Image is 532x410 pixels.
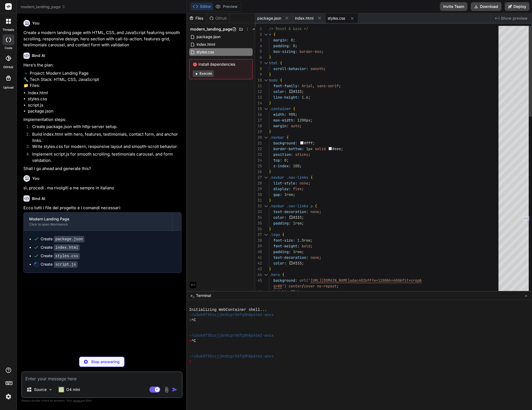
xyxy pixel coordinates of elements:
span: text-decoration: [273,209,308,214]
span: padding: [273,43,291,48]
div: 8 [255,66,262,72]
div: 42 [255,260,262,266]
span: html [269,60,278,65]
div: 18 [255,123,262,129]
span: background: [273,141,297,145]
span: .hero [269,272,280,277]
div: 20 [255,135,262,140]
div: 25 [255,163,262,169]
li: styles.css [28,96,182,102]
code: script.js [54,261,78,268]
span: } [269,169,271,174]
span: none [300,181,308,186]
span: ; [339,83,341,88]
span: ; [313,141,315,145]
span: box-sizing: [273,49,297,54]
span: cover [304,284,315,288]
span: Install dependencies [193,62,249,67]
span: { [280,78,282,83]
div: 2 [255,32,262,37]
div: Click to collapse the range. [262,232,270,238]
div: Click to collapse the range. [262,106,270,112]
span: url [300,278,306,283]
span: no-repeat [317,284,337,288]
span: 1.5rem [297,238,310,243]
span: font-size: [273,238,295,243]
span: ; [319,209,321,214]
div: 13 [255,95,262,100]
span: bold [302,244,310,248]
span: ; [337,284,339,288]
div: Click to collapse the range. [262,203,270,209]
span: ' [308,278,310,283]
span: adac402bff?w=1200&h=600&fit=crop& [350,278,422,283]
p: Here’s the plan: [23,62,182,68]
span: 1rem [284,192,293,197]
div: 41 [255,255,262,260]
img: Pick Models [48,387,53,392]
li: package.json [28,108,182,114]
span: 1200px [297,118,310,123]
div: 26 [255,169,262,175]
div: 36 [255,226,262,232]
span: none [310,255,319,260]
span: [URL][DOMAIN_NAME] [310,278,350,283]
div: 34 [255,215,262,220]
span: ( [306,278,308,283]
span: gap: [273,192,282,197]
li: index.html [28,90,182,96]
li: Implement script.js for smooth scrolling, testimonials carousel, and form validation. [28,151,182,163]
div: 45 [255,278,262,283]
div: 11 [255,83,262,89]
span: ❯ [189,338,191,344]
span: margin: [273,38,289,42]
span: ~/u3uk0f35zsjjbn9cprh6fq9h0p4tm2-wnxx [189,354,274,359]
div: 9 [255,72,262,77]
div: 46 [255,289,262,295]
span: ; [308,181,310,186]
span: .nav-links [286,204,308,208]
span: package.json [257,16,281,21]
span: list-style: [273,181,297,186]
div: 35 [255,220,262,226]
span: − [525,293,528,298]
div: Click to collapse the range. [262,135,270,140]
span: { [280,60,282,65]
span: 1rem [293,249,302,254]
span: Terminal [196,293,211,298]
div: 32 [255,203,262,209]
span: border-bottom: [273,146,304,151]
img: settings [4,392,13,401]
div: Create [41,236,84,242]
div: 4 [255,43,262,49]
span: body [269,78,278,83]
span: color: [273,89,286,94]
label: Upload [3,85,14,90]
span: modern_landing_page [21,4,65,10]
p: Create a modern landing page with HTML, CSS, and JavaScript featuring smooth scrolling, responsiv... [23,30,182,48]
div: 6 [255,54,262,60]
span: .logo [269,232,280,237]
span: 80vh [291,289,300,294]
span: ; [302,186,304,191]
span: .nav-links [286,175,308,180]
span: line-height: [273,95,300,100]
h6: Bind AI [32,53,45,58]
span: } [269,226,271,231]
li: Write styles.css for modern, responsive layout and smooth-scroll behavior. [28,144,182,151]
span: ; [319,255,321,260]
div: Github [207,16,229,21]
label: GitHub [3,65,13,69]
p: sì, procedi . ma rivolgiti a me sempre in italiano [23,185,182,191]
span: ; [302,215,304,220]
span: ; [293,38,295,42]
p: Shall I go ahead and generate this? [23,166,182,172]
p: Ecco tutti i file del progetto e i comandi necessari: [23,205,182,211]
p: Always double-check its answers. Your in Bind [21,398,183,403]
span: 1px [306,146,313,151]
span: ; [293,192,295,197]
p: Source [34,387,47,392]
span: ) [284,284,286,288]
span: ~/u3uk0f35zsjjbn9cprh6fq9h0p4tm2-wnxx [189,333,274,338]
span: / [302,284,304,288]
